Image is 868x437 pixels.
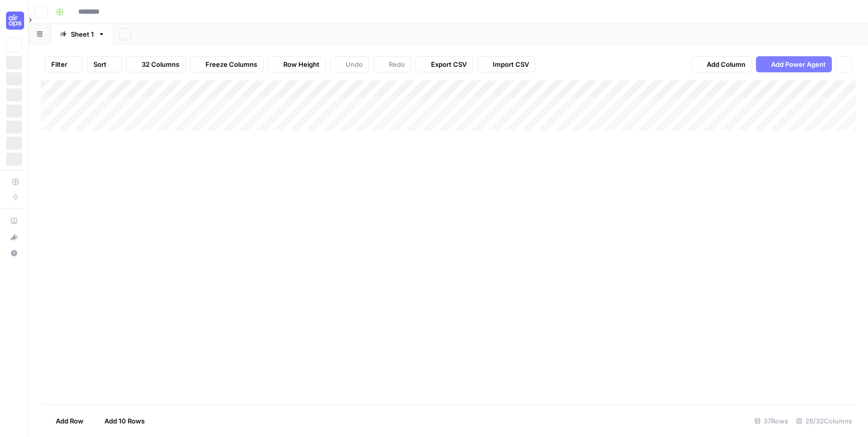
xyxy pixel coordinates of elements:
[93,59,106,69] span: Sort
[389,59,405,69] span: Redo
[205,59,257,69] span: Freeze Columns
[330,56,369,72] button: Undo
[6,229,22,245] button: What's new?
[477,56,535,72] button: Import CSV
[792,413,856,429] div: 26/32 Columns
[190,56,264,72] button: Freeze Columns
[691,56,752,72] button: Add Column
[756,56,832,72] button: Add Power Agent
[431,59,467,69] span: Export CSV
[6,213,22,229] a: AirOps Academy
[51,24,114,44] a: Sheet 1
[126,56,186,72] button: 32 Columns
[56,416,83,426] span: Add Row
[771,59,826,69] span: Add Power Agent
[493,59,529,69] span: Import CSV
[7,230,22,245] div: What's new?
[415,56,473,72] button: Export CSV
[51,59,67,69] span: Filter
[268,56,326,72] button: Row Height
[750,413,792,429] div: 37 Rows
[707,59,745,69] span: Add Column
[142,59,179,69] span: 32 Columns
[71,29,94,39] div: Sheet 1
[41,413,89,429] button: Add Row
[6,12,24,30] img: Cohort 4 Logo
[283,59,319,69] span: Row Height
[89,413,151,429] button: Add 10 Rows
[45,56,83,72] button: Filter
[87,56,122,72] button: Sort
[346,59,363,69] span: Undo
[6,245,22,261] button: Help + Support
[373,56,411,72] button: Redo
[104,416,145,426] span: Add 10 Rows
[6,8,22,33] button: Workspace: Cohort 4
